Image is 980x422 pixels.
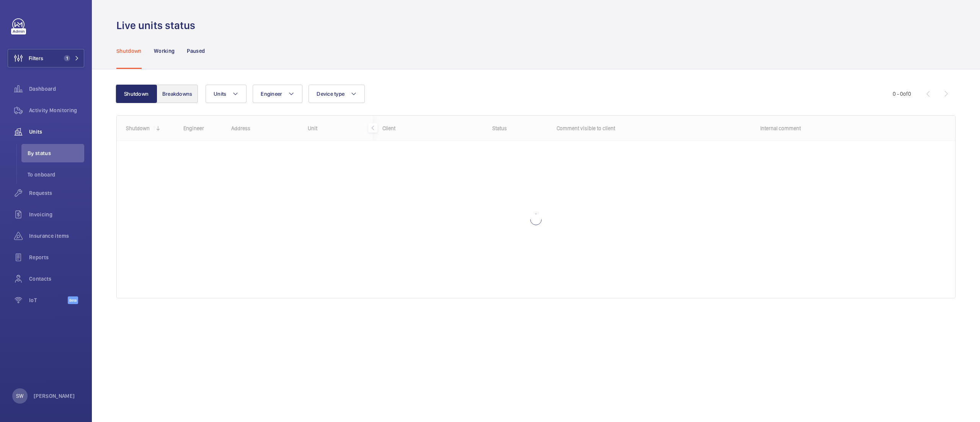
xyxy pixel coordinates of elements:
[29,211,84,218] span: Invoicing
[893,91,911,97] span: 0 - 0 0
[64,55,70,61] span: 1
[68,296,78,304] span: Beta
[116,18,200,33] h1: Live units status
[16,392,23,400] p: SW
[29,296,68,304] span: IoT
[317,91,345,97] span: Device type
[214,91,226,97] span: Units
[187,47,205,55] p: Paused
[157,85,198,103] button: Breakdowns
[29,128,84,136] span: Units
[261,91,282,97] span: Engineer
[34,392,75,400] p: [PERSON_NAME]
[28,149,84,157] span: By status
[116,47,142,55] p: Shutdown
[8,49,84,67] button: Filters1
[253,85,302,103] button: Engineer
[29,275,84,283] span: Contacts
[903,91,908,97] span: of
[206,85,247,103] button: Units
[309,85,365,103] button: Device type
[28,171,84,178] span: To onboard
[29,106,84,114] span: Activity Monitoring
[29,254,84,261] span: Reports
[29,85,84,93] span: Dashboard
[154,47,175,55] p: Working
[29,54,43,62] span: Filters
[116,85,157,103] button: Shutdown
[29,232,84,240] span: Insurance items
[29,189,84,197] span: Requests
